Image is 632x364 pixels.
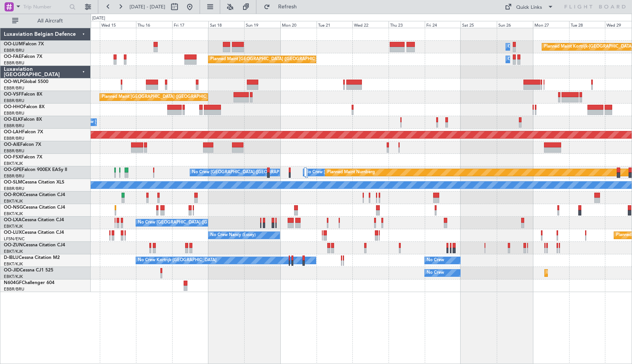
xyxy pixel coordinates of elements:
span: OO-WLP [4,80,22,84]
div: Sun 19 [244,21,280,28]
span: OO-NSG [4,205,23,210]
button: All Aircraft [8,15,83,27]
div: Owner Melsbroek Air Base [508,54,560,65]
div: Thu 23 [389,21,425,28]
div: Mon 20 [280,21,317,28]
div: [DATE] [92,15,105,22]
a: EBKT/KJK [4,211,23,217]
a: EBKT/KJK [4,198,23,204]
a: EBBR/BRU [4,123,24,129]
a: OO-HHOFalcon 8X [4,105,45,109]
a: EBBR/BRU [4,85,24,91]
span: OO-ROK [4,193,23,197]
a: EBKT/KJK [4,224,23,229]
a: D-IBLUCessna Citation M2 [4,255,60,260]
button: Quick Links [501,1,557,13]
a: OO-ZUNCessna Citation CJ4 [4,243,65,247]
span: OO-AIE [4,142,20,147]
div: Fri 17 [172,21,208,28]
button: Refresh [260,1,306,13]
div: No Crew [427,267,444,279]
span: [DATE] - [DATE] [130,3,165,10]
a: EBBR/BRU [4,173,24,179]
div: Tue 21 [317,21,353,28]
div: Thu 16 [136,21,172,28]
div: No Crew [427,255,444,266]
div: Mon 27 [533,21,569,28]
a: OO-WLPGlobal 5500 [4,80,48,84]
div: Sun 26 [497,21,533,28]
a: OO-LXACessna Citation CJ4 [4,218,64,222]
span: Refresh [272,4,304,10]
a: OO-NSGCessna Citation CJ4 [4,205,65,210]
a: OO-VSFFalcon 8X [4,92,42,97]
a: OO-ELKFalcon 8X [4,117,42,122]
span: OO-LXA [4,218,22,222]
a: N604GFChallenger 604 [4,281,54,285]
div: Tue 28 [569,21,605,28]
span: OO-ZUN [4,243,23,247]
a: OO-AIEFalcon 7X [4,142,41,147]
span: OO-VSF [4,92,21,97]
div: Sat 25 [461,21,497,28]
span: OO-JID [4,268,20,273]
a: EBKT/KJK [4,274,23,279]
div: Planned Maint [GEOGRAPHIC_DATA] ([GEOGRAPHIC_DATA] National) [102,91,240,103]
div: No Crew [GEOGRAPHIC_DATA] ([GEOGRAPHIC_DATA] National) [138,217,266,228]
a: OO-LUXCessna Citation CJ4 [4,230,64,235]
a: EBBR/BRU [4,98,24,104]
a: OO-JIDCessna CJ1 525 [4,268,53,273]
div: Quick Links [516,4,542,11]
span: OO-LUX [4,230,22,235]
a: EBKT/KJK [4,161,23,166]
div: Wed 15 [100,21,136,28]
a: OO-SLMCessna Citation XLS [4,180,64,185]
a: OO-FSXFalcon 7X [4,155,42,160]
a: EBBR/BRU [4,110,24,116]
a: EBBR/BRU [4,186,24,192]
div: Sat 18 [208,21,245,28]
a: EBKT/KJK [4,249,23,254]
span: OO-LUM [4,42,23,46]
span: OO-GPE [4,168,22,172]
a: OO-GPEFalcon 900EX EASy II [4,168,67,172]
div: No Crew Kortrijk-[GEOGRAPHIC_DATA] [138,255,216,266]
a: EBBR/BRU [4,286,24,292]
span: OO-HHO [4,105,24,109]
a: EBBR/BRU [4,48,24,53]
a: EBBR/BRU [4,60,24,66]
a: LFSN/ENC [4,236,25,242]
a: OO-LUMFalcon 7X [4,42,44,46]
span: OO-FSX [4,155,21,160]
a: EBBR/BRU [4,136,24,141]
div: Wed 22 [352,21,389,28]
span: OO-SLM [4,180,22,185]
a: OO-ROKCessna Citation CJ4 [4,193,65,197]
div: Planned Maint Nurnberg [327,167,375,178]
span: All Aircraft [20,18,80,24]
span: OO-ELK [4,117,21,122]
a: OO-LAHFalcon 7X [4,130,43,134]
span: D-IBLU [4,255,19,260]
span: OO-FAE [4,54,21,59]
div: No Crew Nancy (Essey) [210,230,256,241]
div: Planned Maint [GEOGRAPHIC_DATA] ([GEOGRAPHIC_DATA] National) [210,54,348,65]
a: EBBR/BRU [4,148,24,154]
div: No Crew [GEOGRAPHIC_DATA] ([GEOGRAPHIC_DATA] National) [192,167,320,178]
span: OO-LAH [4,130,22,134]
a: EBKT/KJK [4,261,23,267]
a: OO-FAEFalcon 7X [4,54,42,59]
span: N604GF [4,281,22,285]
div: Owner Melsbroek Air Base [508,41,560,53]
input: Trip Number [23,1,67,13]
div: Fri 24 [425,21,461,28]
